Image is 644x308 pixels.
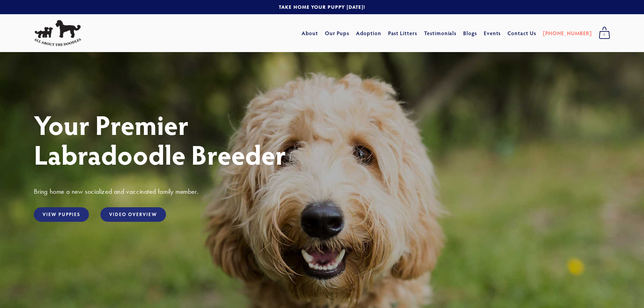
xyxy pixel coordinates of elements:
a: 0 items in cart [595,25,614,42]
a: Our Pups [325,27,350,39]
a: Past Litters [388,29,418,37]
a: Events [484,27,501,39]
a: Blogs [463,27,477,39]
span: 0 [599,30,610,39]
img: All About The Doodles [34,20,81,46]
h3: Bring home a new socialized and vaccinated family member. [34,187,610,196]
a: [PHONE_NUMBER] [543,27,592,39]
a: Testimonials [424,27,457,39]
a: Video Overview [100,207,166,222]
a: About [302,27,318,39]
h1: Your Premier Labradoodle Breeder [34,110,610,169]
a: View Puppies [34,207,89,222]
a: Contact Us [507,27,536,39]
a: Adoption [356,27,381,39]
